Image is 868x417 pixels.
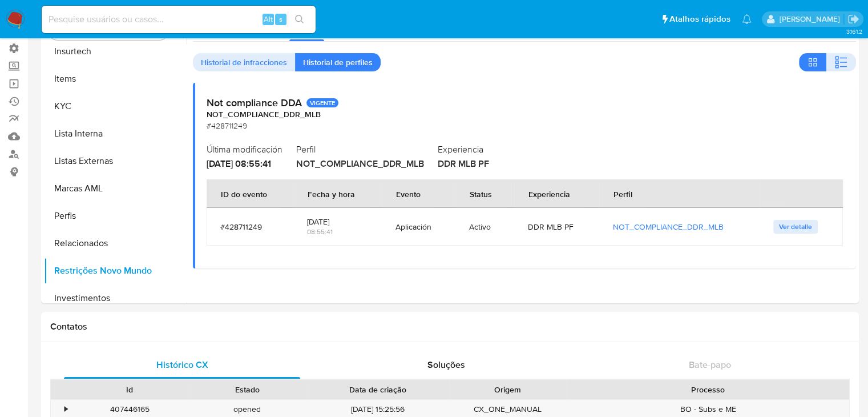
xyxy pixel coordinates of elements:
[79,384,180,395] div: Id
[44,202,187,230] button: Perfis
[44,147,187,175] button: Listas Externas
[44,93,187,120] button: KYC
[44,257,187,284] button: Restrições Novo Mundo
[196,384,298,395] div: Estado
[669,13,730,25] span: Atalhos rápidos
[846,27,862,36] span: 3.161.2
[44,175,187,202] button: Marcas AML
[279,14,282,25] span: s
[847,13,859,25] a: Sair
[44,230,187,257] button: Relacionados
[44,284,187,312] button: Investimentos
[50,321,850,332] h1: Contatos
[44,120,187,147] button: Lista Interna
[314,384,441,395] div: Data de criação
[44,38,187,65] button: Insurtech
[457,384,559,395] div: Origem
[44,65,187,93] button: Items
[156,358,208,371] span: Histórico CX
[64,404,67,415] div: •
[264,14,273,25] span: Alt
[42,12,316,27] input: Pesquise usuários ou casos...
[288,11,311,27] button: search-icon
[575,384,841,395] div: Processo
[742,14,752,24] a: Notificações
[689,358,731,371] span: Bate-papo
[427,358,465,371] span: Soluções
[779,14,843,25] p: matias.logusso@mercadopago.com.br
